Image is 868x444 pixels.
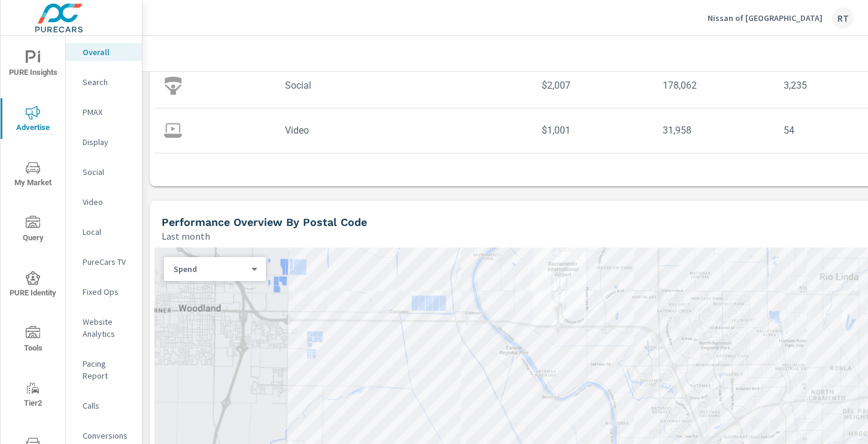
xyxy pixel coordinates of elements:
[66,43,142,61] div: Overall
[653,70,774,101] td: 178,062
[83,226,132,238] p: Local
[653,115,774,146] td: 31,958
[83,256,132,268] p: PureCars TV
[83,286,132,298] p: Fixed Ops
[66,355,142,385] div: Pacing Report
[66,193,142,211] div: Video
[66,73,142,91] div: Search
[83,76,132,88] p: Search
[162,216,367,228] h5: Performance Overview By Postal Code
[162,229,210,243] p: Last month
[4,50,62,80] span: PURE Insights
[708,13,823,23] p: Nissan of [GEOGRAPHIC_DATA]
[66,133,142,151] div: Display
[4,105,62,135] span: Advertise
[174,264,247,274] p: Spend
[4,271,62,300] span: PURE Identity
[83,400,132,412] p: Calls
[4,216,62,245] span: Query
[164,264,256,275] div: Spend
[832,7,854,29] div: RT
[83,316,132,340] p: Website Analytics
[532,115,653,146] td: $1,001
[83,46,132,58] p: Overall
[4,161,62,190] span: My Market
[66,163,142,181] div: Social
[83,430,132,442] p: Conversions
[66,223,142,241] div: Local
[83,106,132,118] p: PMAX
[66,103,142,121] div: PMAX
[164,122,182,140] img: icon-video.svg
[83,136,132,148] p: Display
[66,283,142,301] div: Fixed Ops
[4,326,62,355] span: Tools
[275,70,532,101] td: Social
[164,77,182,95] img: icon-social.svg
[83,358,132,382] p: Pacing Report
[532,70,653,101] td: $2,007
[83,166,132,178] p: Social
[83,196,132,208] p: Video
[4,381,62,410] span: Tier2
[66,253,142,271] div: PureCars TV
[275,115,532,146] td: Video
[66,397,142,415] div: Calls
[66,313,142,343] div: Website Analytics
